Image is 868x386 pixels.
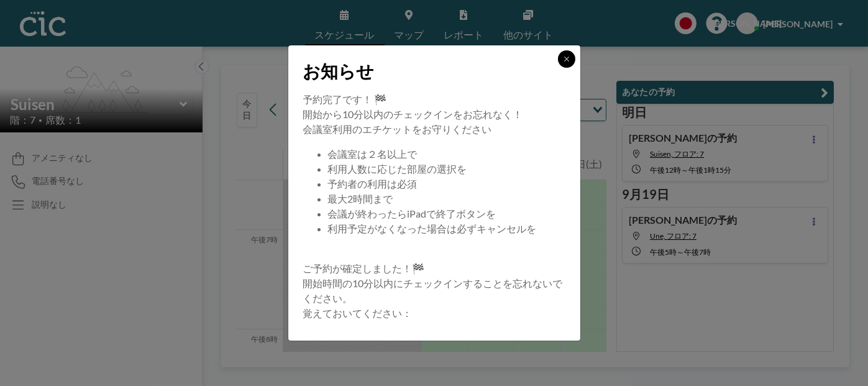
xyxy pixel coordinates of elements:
font: 利用人数に応じた部屋の選択を [328,163,467,175]
font: 開始時間の10分以内にチェックインすることを忘れないでください。 [303,277,563,304]
font: 覚えておいてください： [303,307,413,319]
font: 利用予定がなくなった場合は必ずキャンセルを [328,223,537,234]
font: 会議室は２名以上で [328,148,418,160]
font: 会議が終わったらiPadで終了ボタンを [328,208,496,219]
font: 予約者の利用は必須 [328,178,418,190]
font: 最大2時間まで [328,193,393,204]
font: 予約完了です！ 🏁 [303,93,387,105]
font: 会議室利用のエチケットをお守りください [303,123,492,135]
font: 開始から10分以内のチェックインをお忘れなく！ [303,108,523,120]
font: ご予約が確定しました！🏁 [303,262,425,274]
font: お知らせ [303,60,375,81]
